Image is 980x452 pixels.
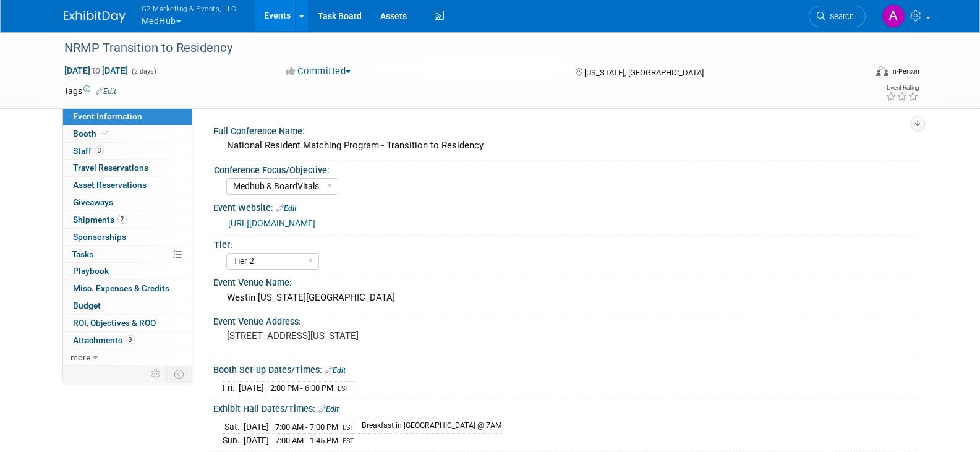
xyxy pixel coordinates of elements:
span: Sponsorships [73,232,126,242]
td: Toggle Event Tabs [166,366,192,382]
div: Event Venue Name: [213,273,917,289]
div: Conference Focus/Objective: [214,161,911,176]
span: Playbook [73,266,109,276]
span: Shipments [73,215,127,224]
a: more [63,349,192,366]
a: Travel Reservations [63,160,192,176]
a: Attachments3 [63,332,192,349]
span: to [90,66,102,75]
td: Sun. [223,433,244,446]
span: Asset Reservations [73,180,147,190]
a: Edit [276,204,297,213]
a: [URL][DOMAIN_NAME] [228,218,315,228]
div: Event Rating [885,85,919,91]
span: Travel Reservations [73,163,148,173]
i: Booth reservation complete [102,130,108,137]
span: Attachments [73,335,135,345]
a: ROI, Objectives & ROO [63,315,192,331]
div: In-Person [890,67,919,76]
div: Exhibit Hall Dates/Times: [213,399,917,416]
span: Giveaways [73,197,113,207]
a: Edit [318,405,339,414]
td: [DATE] [244,433,269,446]
span: [US_STATE], [GEOGRAPHIC_DATA] [584,68,704,77]
span: 3 [95,146,104,155]
span: 7:00 AM - 1:45 PM [275,436,338,445]
span: 2 [117,215,127,224]
a: Staff3 [63,143,192,160]
td: Personalize Event Tab Strip [145,366,167,382]
span: Event Information [73,111,142,121]
span: [DATE] [DATE] [64,65,129,76]
span: Budget [73,301,101,310]
span: EST [338,385,349,393]
a: Giveaways [63,194,192,211]
a: Misc. Expenses & Credits [63,280,192,297]
div: NRMP Transition to Residency [60,37,847,59]
img: ExhibitDay [64,11,126,23]
div: National Resident Matching Program - Transition to Residency [223,136,908,155]
a: Edit [325,366,346,375]
span: Staff [73,146,104,156]
a: Booth [63,126,192,142]
span: Booth [73,129,111,139]
pre: [STREET_ADDRESS][US_STATE] [227,330,493,341]
div: Tier: [214,236,911,251]
td: [DATE] [239,382,264,394]
a: Tasks [63,246,192,263]
div: Event Venue Address: [213,312,917,328]
td: Breakfast in [GEOGRAPHIC_DATA] @ 7AM [354,420,502,434]
a: Edit [96,87,116,96]
span: Search [825,12,854,21]
span: Misc. Expenses & Credits [73,283,169,293]
td: [DATE] [244,420,269,434]
span: (2 days) [130,67,156,75]
img: Anna Lerner [882,4,905,28]
img: Format-Inperson.png [876,66,888,76]
div: Event Format [793,64,920,83]
span: 3 [126,335,135,344]
a: Shipments2 [63,211,192,228]
td: Sat. [223,420,244,434]
span: 2:00 PM - 6:00 PM [270,383,333,393]
span: EST [343,424,354,432]
div: Full Conference Name: [213,122,917,137]
div: Westin [US_STATE][GEOGRAPHIC_DATA] [223,288,908,307]
td: Fri. [223,382,239,394]
a: Search [809,6,866,27]
td: Tags [64,85,116,97]
a: Playbook [63,263,192,279]
a: Budget [63,297,192,314]
span: Tasks [72,249,93,259]
span: EST [343,437,354,445]
button: Committed [282,65,356,78]
a: Sponsorships [63,229,192,245]
a: Asset Reservations [63,177,192,194]
div: Booth Set-up Dates/Times: [213,360,917,377]
a: Event Information [63,108,192,125]
span: more [70,352,90,362]
span: G2 Marketing & Events, LLC [142,2,237,15]
span: 7:00 AM - 7:00 PM [275,422,338,432]
span: ROI, Objectives & ROO [73,318,156,328]
div: Event Website: [213,198,917,215]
